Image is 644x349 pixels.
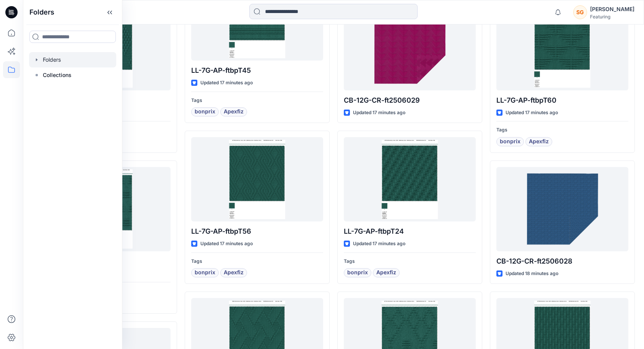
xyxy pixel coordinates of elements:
p: CB-12G-CR-ft2506028 [496,256,628,267]
p: Tags [496,126,628,134]
a: CB-12G-CR-ft2506028 [496,167,628,251]
p: Tags [344,257,476,265]
span: bonprix [500,137,520,146]
p: Updated 17 minutes ago [200,79,253,87]
p: Updated 17 minutes ago [200,240,253,248]
span: bonprix [195,107,215,116]
p: LL-7G-AP-ftbpT24 [344,226,476,237]
p: Updated 17 minutes ago [506,109,558,117]
span: Apexfiz [224,268,244,277]
p: Collections [43,70,72,80]
span: Apexfiz [376,268,396,277]
a: CB-12G-CR-ft2506029 [344,6,476,90]
a: LL-7G-AP-ftbpT56 [191,137,323,221]
a: LL-7G-AP-ftbpT60 [496,6,628,90]
span: bonprix [347,268,368,277]
p: Updated 18 minutes ago [506,270,558,278]
p: Updated 17 minutes ago [353,109,405,117]
div: [PERSON_NAME] [590,5,634,14]
p: LL-7G-AP-ftbpT45 [191,65,323,76]
p: LL-7G-AP-ftbpT60 [496,95,628,106]
div: SG [573,5,587,19]
div: Featuring [590,14,634,20]
span: Apexfiz [224,107,244,116]
p: LL-7G-AP-ftbpT56 [191,226,323,237]
p: CB-12G-CR-ft2506029 [344,95,476,106]
span: Apexfiz [529,137,549,146]
p: Tags [191,257,323,265]
span: bonprix [195,268,215,277]
p: Tags [191,97,323,105]
p: Updated 17 minutes ago [353,240,405,248]
a: LL-7G-AP-ftbpT24 [344,137,476,221]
